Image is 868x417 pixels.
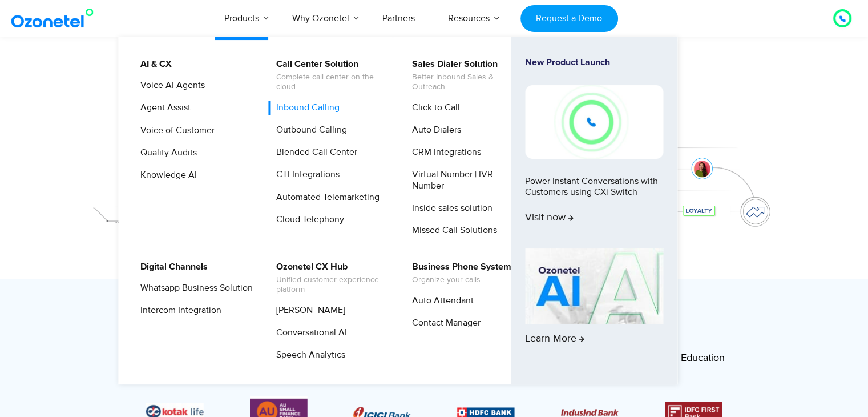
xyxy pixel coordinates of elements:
img: Picture10.png [561,409,619,416]
a: Intercom Integration [133,303,223,318]
a: Auto Dialers [405,123,463,137]
a: Learn More [525,248,663,365]
a: Sales Dialer SolutionBetter Inbound Sales & Outreach [405,57,526,94]
span: Organize your calls [412,275,511,285]
span: Complete call center on the cloud [276,73,389,92]
a: Call Center SolutionComplete call center on the cloud [269,57,390,94]
img: New-Project-17.png [525,85,663,158]
a: Speech Analytics [269,348,347,362]
a: Inbound Calling [269,101,341,115]
a: [PERSON_NAME] [269,303,347,318]
a: Voice of Customer [133,123,216,138]
a: New Product LaunchPower Instant Conversations with Customers using CXi SwitchVisit now [525,57,663,244]
a: Automated Telemarketing [269,190,381,205]
a: Missed Call Solutions [405,223,499,238]
a: Contact Manager [405,316,482,330]
a: Quality Audits [133,146,199,160]
span: Education [681,352,725,364]
a: Virtual Number | IVR Number [405,167,526,193]
a: Ozonetel CX HubUnified customer experience platform [269,260,390,296]
a: AI & CX [133,57,173,71]
a: Digital Channels [133,260,209,274]
a: Voice AI Agents [133,78,207,93]
a: Business Phone SystemOrganize your calls [405,260,513,287]
span: Unified customer experience platform [276,275,389,295]
img: Picture9.png [457,407,515,417]
a: Cloud Telephony [269,212,346,227]
a: Education [681,350,725,370]
a: Knowledge AI [133,168,199,182]
a: Outbound Calling [269,123,349,137]
span: Better Inbound Sales & Outreach [412,73,524,92]
a: Inside sales solution [405,201,494,215]
div: Trusted CX Partner for 3,500+ Global Brands [83,307,785,327]
span: Learn More [525,333,584,346]
a: Blended Call Center [269,145,359,159]
span: Visit now [525,212,574,224]
a: Auto Attendant [405,294,475,308]
a: Conversational AI [269,326,349,340]
a: Request a Demo [520,5,618,32]
a: Whatsapp Business Solution [133,281,255,295]
a: CTI Integrations [269,167,341,182]
a: Click to Call [405,101,462,115]
img: AI [525,248,663,324]
a: Agent Assist [133,101,192,115]
a: CRM Integrations [405,145,483,159]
